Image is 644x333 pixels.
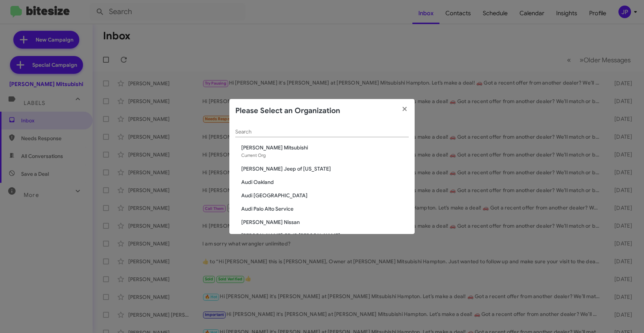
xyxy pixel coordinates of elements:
[241,205,409,212] span: Audi Palo Alto Service
[241,178,409,186] span: Audi Oakland
[241,232,409,239] span: [PERSON_NAME] CDJR [PERSON_NAME]
[241,218,409,226] span: [PERSON_NAME] Nissan
[241,192,409,199] span: Audi [GEOGRAPHIC_DATA]
[241,152,266,158] span: Current Org
[241,144,409,151] span: [PERSON_NAME] Mitsubishi
[241,165,409,172] span: [PERSON_NAME] Jeep of [US_STATE]
[235,105,340,117] h2: Please Select an Organization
